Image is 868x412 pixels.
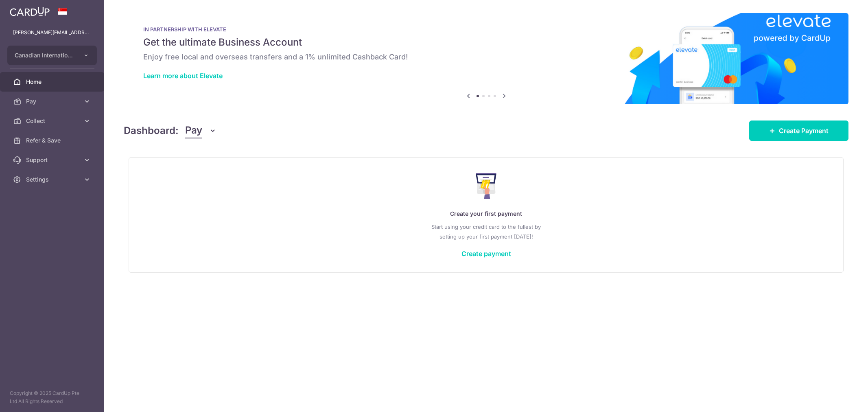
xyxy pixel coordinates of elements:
[26,156,80,164] span: Support
[749,121,848,141] a: Create Payment
[185,123,202,138] span: Pay
[143,52,829,62] h6: Enjoy free local and overseas transfers and a 1% unlimited Cashback Card!
[143,72,223,80] a: Learn more about Elevate
[7,46,97,65] button: Canadian International School Pte Ltd
[26,78,80,86] span: Home
[124,123,179,138] h4: Dashboard:
[26,175,80,184] span: Settings
[476,173,496,199] img: Make Payment
[13,28,91,37] p: [PERSON_NAME][EMAIL_ADDRESS][PERSON_NAME][DOMAIN_NAME]
[143,36,829,49] h5: Get the ultimate Business Account
[779,126,829,136] span: Create Payment
[145,222,827,241] p: Start using your credit card to the fullest by setting up your first payment [DATE]!
[143,26,829,33] p: IN PARTNERSHIP WITH ELEVATE
[26,117,80,125] span: Collect
[145,209,827,219] p: Create your first payment
[15,51,75,59] span: Canadian International School Pte Ltd
[26,97,80,105] span: Pay
[124,13,848,104] img: Renovation banner
[461,250,511,258] a: Create payment
[10,7,50,16] img: CardUp
[185,123,216,138] button: Pay
[26,136,80,145] span: Refer & Save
